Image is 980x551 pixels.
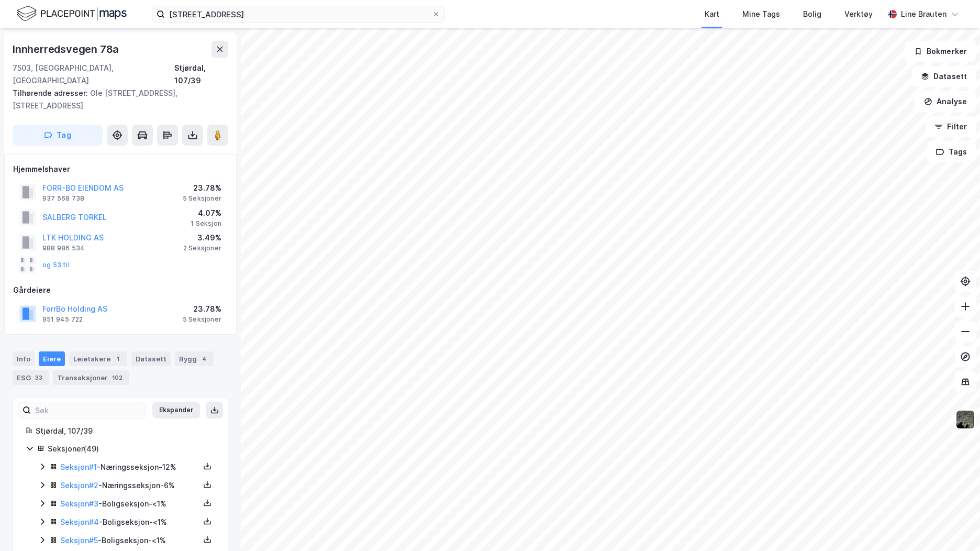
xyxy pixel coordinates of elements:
[705,8,719,20] div: Kart
[742,8,780,20] div: Mine Tags
[844,8,873,20] div: Verktøy
[60,461,199,473] div: - Næringsseksjon - 12%
[33,372,44,383] div: 33
[42,244,85,252] div: 988 986 534
[928,501,980,551] div: Kontrollprogram for chat
[183,315,221,324] div: 5 Seksjoner
[60,517,99,526] a: Seksjon#4
[60,516,199,528] div: - Boligseksjon - <1%
[60,536,98,545] a: Seksjon#5
[42,315,83,324] div: 951 945 722
[927,141,976,162] button: Tags
[110,372,125,383] div: 102
[191,207,221,219] div: 4.07%
[60,498,199,510] div: - Boligseksjon - <1%
[912,66,976,87] button: Datasett
[60,479,199,492] div: - Næringsseksjon - 6%
[13,370,49,385] div: ESG
[183,232,221,244] div: 3.49%
[152,402,200,418] button: Ekspander
[60,462,97,471] a: Seksjon#1
[174,62,228,87] div: Stjørdal, 107/39
[48,443,215,455] div: Seksjoner ( 49 )
[926,116,976,137] button: Filter
[199,354,209,364] div: 4
[175,351,214,366] div: Bygg
[928,501,980,551] iframe: Chat Widget
[191,219,221,228] div: 1 Seksjon
[803,8,821,20] div: Bolig
[183,182,221,194] div: 23.78%
[183,244,221,252] div: 2 Seksjoner
[13,89,90,97] span: Tilhørende adresser:
[36,425,215,437] div: Stjørdal, 107/39
[183,194,221,203] div: 5 Seksjoner
[955,410,975,429] img: 9k=
[113,354,123,364] div: 1
[131,351,171,366] div: Datasett
[13,41,121,58] div: Innherredsvegen 78a
[53,370,129,385] div: Transaksjoner
[13,284,228,296] div: Gårdeiere
[915,91,976,112] button: Analyse
[905,41,976,62] button: Bokmerker
[13,87,220,112] div: Ole [STREET_ADDRESS], [STREET_ADDRESS]
[60,534,199,547] div: - Boligseksjon - <1%
[42,194,84,203] div: 937 568 738
[31,402,146,418] input: Søk
[17,5,127,23] img: logo.f888ab2527a4732fd821a326f86c7f29.svg
[60,499,98,508] a: Seksjon#3
[901,8,946,20] div: Line Brauten
[165,6,432,22] input: Søk på adresse, matrikkel, gårdeiere, leietakere eller personer
[13,351,35,366] div: Info
[60,481,98,490] a: Seksjon#2
[13,163,228,175] div: Hjemmelshaver
[13,125,103,146] button: Tag
[69,351,127,366] div: Leietakere
[183,303,221,315] div: 23.78%
[13,62,174,87] div: 7503, [GEOGRAPHIC_DATA], [GEOGRAPHIC_DATA]
[39,351,65,366] div: Eiere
